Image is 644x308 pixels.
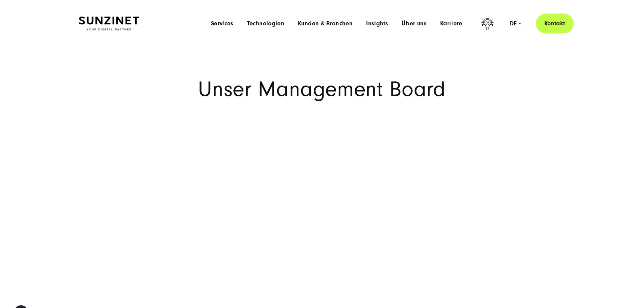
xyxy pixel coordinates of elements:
a: Kunden & Branchen [298,20,353,27]
a: Kontakt [536,14,574,33]
iframe: HubSpot Video [14,130,302,292]
div: de [510,20,522,27]
h1: Unser Management Board [79,79,566,100]
a: Insights [366,20,388,27]
a: Services [211,20,234,27]
iframe: HubSpot Video [342,135,630,297]
a: Technologien [247,20,284,27]
img: SUNZINET Full Service Digital Agentur [79,17,139,31]
a: Karriere [440,20,462,27]
a: Über uns [402,20,427,27]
